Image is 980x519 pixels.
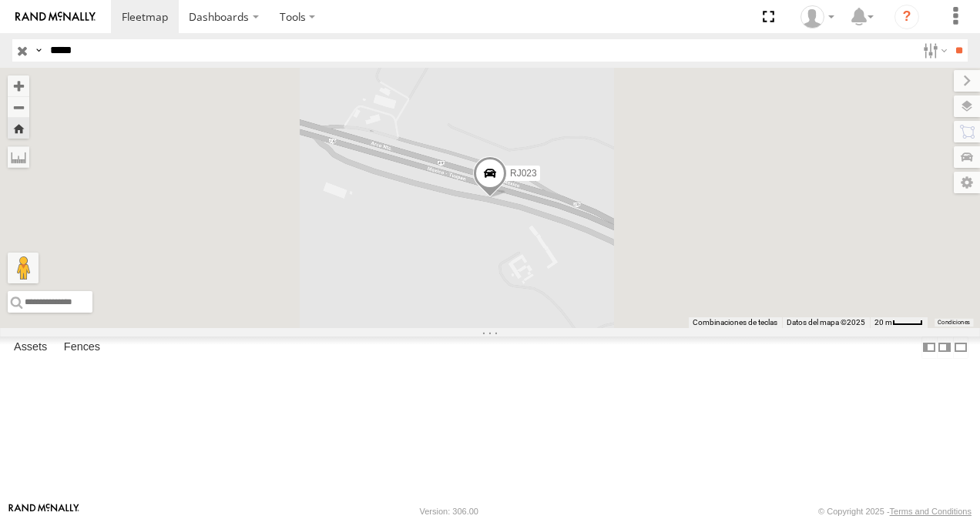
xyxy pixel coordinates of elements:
a: Condiciones (se abre en una nueva pestaña) [938,320,970,326]
div: © Copyright 2025 - [818,507,972,516]
div: XPD GLOBAL [795,5,840,28]
button: Escala del mapa: 20 m por 36 píxeles [870,317,928,328]
span: 20 m [874,318,892,326]
span: Datos del mapa ©2025 [787,318,865,326]
img: rand-logo.svg [15,12,96,22]
label: Dock Summary Table to the Left [921,337,937,359]
label: Hide Summary Table [953,337,968,359]
label: Dock Summary Table to the Right [937,337,952,359]
a: Visit our Website [8,504,79,519]
label: Measure [8,146,29,168]
label: Assets [6,337,55,358]
label: Fences [56,337,108,358]
button: Zoom Home [8,118,29,139]
div: Version: 306.00 [420,507,478,516]
button: Zoom out [8,96,29,118]
i: ? [894,5,919,29]
a: Terms and Conditions [890,507,972,516]
button: Combinaciones de teclas [693,317,777,328]
button: Zoom in [8,75,29,96]
label: Map Settings [954,172,980,193]
label: Search Query [32,39,45,62]
span: RJ023 [510,169,537,179]
button: Arrastra el hombrecito naranja al mapa para abrir Street View [8,253,39,283]
label: Search Filter Options [917,39,950,62]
